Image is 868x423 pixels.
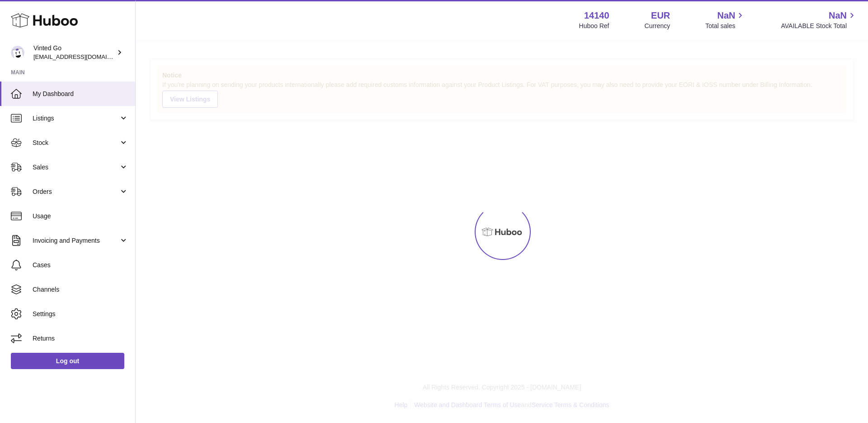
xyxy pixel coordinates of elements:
span: Channels [33,285,128,294]
a: NaN Total sales [705,10,745,30]
a: NaN AVAILABLE Stock Total [781,10,857,30]
span: AVAILABLE Stock Total [781,22,857,30]
div: Vinted Go [33,44,115,61]
span: Sales [33,163,119,172]
div: Huboo Ref [579,22,609,30]
span: Returns [33,334,128,343]
span: Invoicing and Payments [33,236,119,245]
strong: EUR [651,10,670,22]
span: Usage [33,212,128,221]
span: Total sales [705,22,745,30]
a: Log out [11,353,124,369]
span: Stock [33,139,119,147]
span: NaN [829,10,847,22]
span: Listings [33,114,119,123]
span: Orders [33,187,119,196]
span: My Dashboard [33,90,128,98]
div: Currency [645,22,670,30]
span: NaN [717,10,735,22]
img: giedre.bartusyte@vinted.com [11,46,24,59]
span: Settings [33,310,128,318]
span: [EMAIL_ADDRESS][DOMAIN_NAME] [33,53,133,60]
span: Cases [33,261,128,269]
strong: 14140 [584,10,609,22]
